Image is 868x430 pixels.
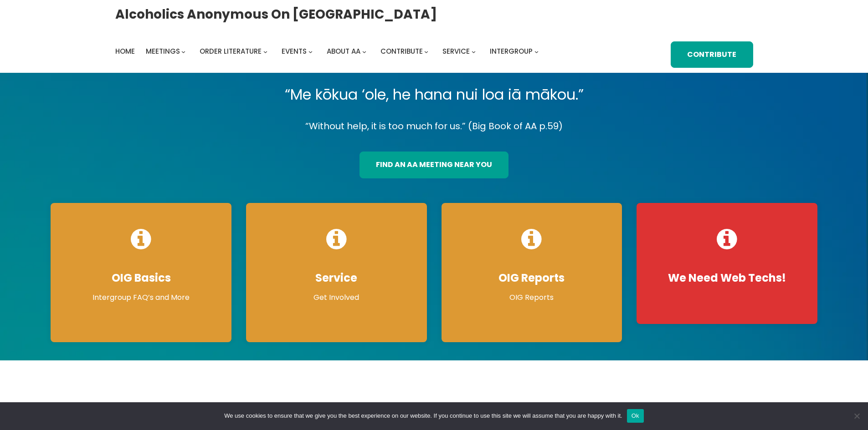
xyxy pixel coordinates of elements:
[200,46,262,56] span: Order Literature
[327,46,360,56] span: About AA
[852,411,861,420] span: No
[380,45,423,58] a: Contribute
[451,292,613,303] p: OIG Reports
[308,49,313,53] button: Events submenu
[490,45,533,58] a: Intergroup
[255,292,418,303] p: Get Involved
[115,45,542,58] nav: Intergroup
[146,46,180,56] span: Meetings
[115,3,437,25] a: Alcoholics Anonymous on [GEOGRAPHIC_DATA]
[115,46,135,56] span: Home
[327,45,360,58] a: About AA
[442,45,470,58] a: Service
[534,49,539,53] button: Intergroup submenu
[146,45,180,58] a: Meetings
[60,271,222,285] h4: OIG Basics
[671,41,753,68] a: Contribute
[282,45,307,58] a: Events
[362,49,366,53] button: About AA submenu
[282,46,307,56] span: Events
[472,49,476,53] button: Service submenu
[224,411,622,420] span: We use cookies to ensure that we give you the best experience on our website. If you continue to ...
[60,292,222,303] p: Intergroup FAQ’s and More
[43,82,825,107] p: “Me kōkua ‘ole, he hana nui loa iā mākou.”
[380,46,423,56] span: Contribute
[360,152,508,178] a: find an aa meeting near you
[490,46,533,56] span: Intergroup
[442,46,470,56] span: Service
[627,409,644,423] button: Ok
[424,49,428,53] button: Contribute submenu
[43,118,825,134] p: “Without help, it is too much for us.” (Big Book of AA p.59)
[255,271,418,285] h4: Service
[451,271,613,285] h4: OIG Reports
[263,49,267,53] button: Order Literature submenu
[181,49,185,53] button: Meetings submenu
[115,45,135,58] a: Home
[646,271,808,285] h4: We Need Web Techs!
